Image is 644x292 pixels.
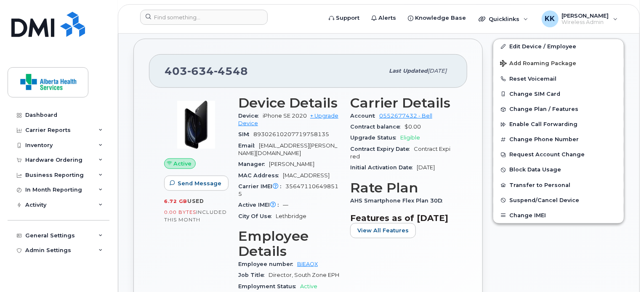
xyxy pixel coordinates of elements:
span: Enable Call Forwarding [509,121,577,128]
a: Knowledge Base [402,10,472,26]
a: Edit Device / Employee [493,39,624,54]
span: Suspend/Cancel Device [509,197,579,203]
button: Add Roaming Package [493,54,624,71]
button: Suspend/Cancel Device [493,193,624,208]
a: BIEAQX [297,261,318,267]
span: Carrier IMEI [238,183,285,189]
span: SIM [238,131,253,137]
span: Last updated [389,68,428,74]
button: Block Data Usage [493,162,624,177]
span: 634 [187,65,214,77]
span: iPhone SE 2020 [263,113,307,119]
span: Email [238,142,259,149]
span: Active [174,160,192,168]
span: Send Message [178,179,221,187]
button: Send Message [164,176,229,191]
span: [PERSON_NAME] [562,12,609,19]
span: [DATE] [417,164,435,171]
span: used [187,198,204,204]
span: 356471106498515 [238,183,338,197]
button: Change IMEI [493,208,624,223]
span: Change Plan / Features [509,106,578,113]
img: image20231002-3703462-2fle3a.jpeg [171,100,221,150]
span: Quicklinks [489,16,519,22]
div: Quicklinks [473,11,534,27]
span: Account [350,113,379,119]
span: 89302610207719758135 [253,131,329,137]
button: Change Phone Number [493,132,624,147]
span: 4548 [214,65,248,77]
span: [MAC_ADDRESS] [283,172,330,179]
span: [EMAIL_ADDRESS][PERSON_NAME][DOMAIN_NAME] [238,142,337,156]
span: Active IMEI [238,202,283,208]
span: Wireless Admin [562,19,609,26]
span: Support [336,14,359,22]
button: Change SIM Card [493,87,624,102]
span: 6.72 GB [164,198,187,204]
button: Request Account Change [493,147,624,162]
span: Upgrade Status [350,134,400,141]
span: — [283,202,288,208]
span: Director, South Zone EPH [269,272,339,278]
button: View All Features [350,223,416,238]
span: Employee number [238,261,297,267]
span: Alerts [378,14,396,22]
span: MAC Address [238,172,283,179]
span: AHS Smartphone Flex Plan 30D [350,197,447,204]
span: 0.00 Bytes [164,209,196,215]
h3: Features as of [DATE] [350,213,452,223]
button: Reset Voicemail [493,71,624,87]
input: Find something... [140,10,268,25]
button: Enable Call Forwarding [493,117,624,132]
span: View All Features [357,226,409,234]
div: Kishore Kuppa [536,11,624,27]
span: Job Title [238,272,269,278]
h3: Employee Details [238,229,340,259]
h3: Carrier Details [350,95,452,110]
a: Support [323,10,365,26]
span: Knowledge Base [415,14,466,22]
span: [DATE] [428,68,447,74]
h3: Rate Plan [350,180,452,195]
a: Alerts [365,10,402,26]
span: Active [300,283,317,289]
span: Eligible [400,134,420,141]
span: [PERSON_NAME] [269,161,314,167]
span: KK [545,14,555,24]
button: Change Plan / Features [493,102,624,117]
span: Contract balance [350,124,404,130]
span: included this month [164,209,227,223]
span: $0.00 [404,124,421,130]
button: Transfer to Personal [493,178,624,193]
span: Device [238,113,263,119]
a: 0552677432 - Bell [379,113,432,119]
span: Manager [238,161,269,167]
h3: Device Details [238,95,340,110]
span: 403 [165,65,248,77]
span: Lethbridge [276,213,306,219]
span: Employment Status [238,283,300,289]
span: City Of Use [238,213,276,219]
span: Initial Activation Date [350,164,417,171]
span: Contract Expiry Date [350,146,414,152]
span: Add Roaming Package [500,60,576,68]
